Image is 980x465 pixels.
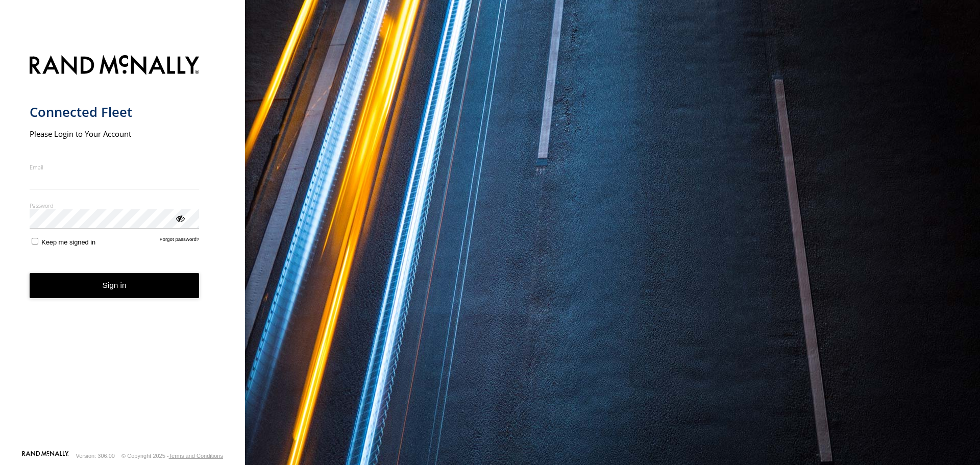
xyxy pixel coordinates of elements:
button: Sign in [30,273,200,298]
a: Forgot password? [160,236,200,246]
h2: Please Login to Your Account [30,129,200,139]
form: main [30,49,216,450]
img: Rand McNally [30,53,200,79]
label: Email [30,163,200,171]
input: Keep me signed in [32,238,38,244]
div: ViewPassword [175,213,185,223]
div: © Copyright 2025 - [121,453,223,459]
div: Version: 306.00 [76,453,115,459]
h1: Connected Fleet [30,104,200,120]
a: Terms and Conditions [169,453,223,459]
label: Password [30,202,200,209]
a: Visit our Website [22,451,69,461]
span: Keep me signed in [41,238,95,246]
